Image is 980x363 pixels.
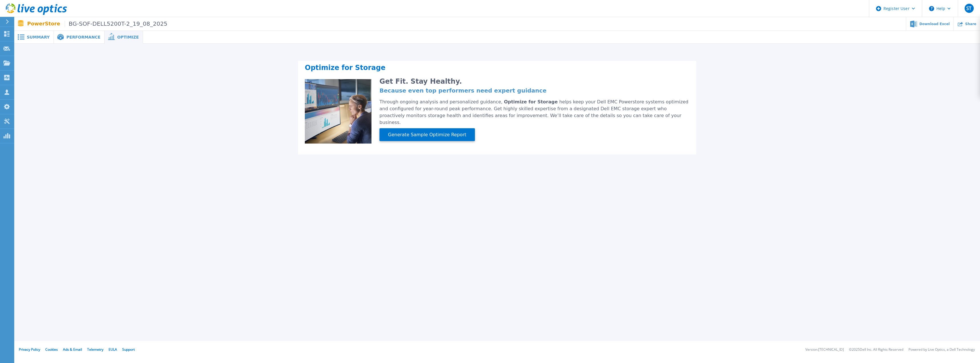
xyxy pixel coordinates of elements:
a: Privacy Policy [19,347,40,352]
li: Powered by Live Optics, a Dell Technology [908,348,975,352]
span: Summary [27,35,50,39]
h2: Get Fit. Stay Healthy. [379,79,689,84]
a: Ads & Email [63,347,82,352]
span: Optimize for Storage [504,99,559,105]
a: EULA [109,347,117,352]
a: Support [122,347,135,352]
h2: Optimize for Storage [305,65,689,72]
p: PowerStore [27,21,168,27]
span: BG-SOF-DELL5200T-2_19_08_2025 [65,21,167,27]
li: Version: [TECHNICAL_ID] [805,348,844,352]
a: Cookies [45,347,58,352]
span: Download Excel [919,22,950,26]
span: Optimize [117,35,139,39]
div: Through ongoing analysis and personalized guidance, helps keep your Dell EMC Powerstore systems o... [379,99,689,126]
span: ST [966,6,971,11]
span: Performance [66,35,100,39]
span: Share [965,22,976,26]
img: Optimize Promo [305,79,371,144]
span: Generate Sample Optimize Report [386,131,469,138]
h4: Because even top performers need expert guidance [379,88,689,93]
button: Generate Sample Optimize Report [379,128,475,141]
a: Telemetry [87,347,103,352]
li: © 2025 Dell Inc. All Rights Reserved [849,348,903,352]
